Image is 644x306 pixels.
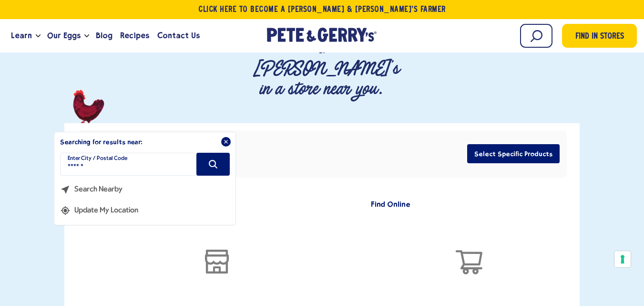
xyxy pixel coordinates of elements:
[11,30,32,42] span: Learn
[84,34,89,38] button: Open the dropdown menu for Our Eggs
[562,24,637,48] a: Find in Stores
[520,24,552,48] input: Search
[120,30,149,42] span: Recipes
[614,251,631,267] button: Your consent preferences for tracking technologies
[47,30,81,42] span: Our Eggs
[7,23,36,49] a: Learn
[36,34,41,38] button: Open the dropdown menu for Learn
[92,23,116,49] a: Blog
[575,31,624,43] span: Find in Stores
[116,23,153,49] a: Recipes
[96,30,112,42] span: Blog
[153,23,204,49] a: Contact Us
[43,23,84,49] a: Our Eggs
[157,30,200,42] span: Contact Us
